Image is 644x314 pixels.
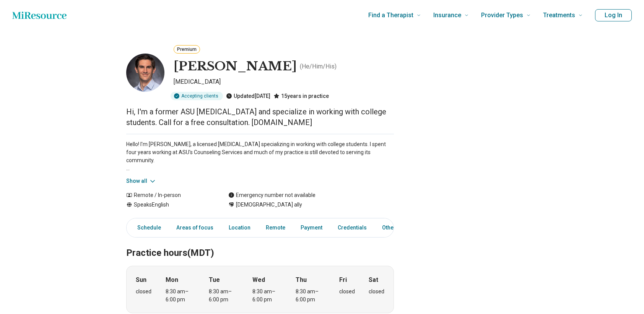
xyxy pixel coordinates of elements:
[236,201,302,209] span: [DEMOGRAPHIC_DATA] ally
[174,59,297,75] h1: [PERSON_NAME]
[12,8,67,23] a: Home page
[300,62,337,71] p: ( He/Him/His )
[296,275,307,285] strong: Thu
[166,275,178,285] strong: Mon
[174,77,394,89] p: [MEDICAL_DATA]
[339,288,355,296] div: closed
[172,220,218,236] a: Areas of focus
[228,191,315,199] div: Emergency number not available
[543,10,575,21] span: Treatments
[595,9,632,21] button: Log In
[377,220,405,236] a: Other
[296,220,327,236] a: Payment
[339,275,347,285] strong: Fri
[174,45,200,54] button: Premium
[252,288,282,304] div: 8:30 am – 6:00 pm
[481,10,523,21] span: Provider Types
[209,275,220,285] strong: Tue
[136,275,146,285] strong: Sun
[261,220,290,236] a: Remote
[224,220,255,236] a: Location
[252,275,265,285] strong: Wed
[209,288,238,304] div: 8:30 am – 6:00 pm
[171,92,223,100] div: Accepting clients
[126,191,213,199] div: Remote / In-person
[128,220,166,236] a: Schedule
[333,220,371,236] a: Credentials
[136,288,151,296] div: closed
[126,54,164,92] img: Colin Pickles, Psychologist
[126,201,213,209] div: Speaks English
[368,10,413,21] span: Find a Therapist
[226,92,270,100] div: Updated [DATE]
[273,92,329,100] div: 15 years in practice
[369,288,384,296] div: closed
[126,140,394,172] p: Hello! I'm [PERSON_NAME], a licensed [MEDICAL_DATA] specializing in working with college students...
[433,10,461,21] span: Insurance
[369,275,378,285] strong: Sat
[166,288,195,304] div: 8:30 am – 6:00 pm
[126,266,394,313] div: When does the program meet?
[296,288,325,304] div: 8:30 am – 6:00 pm
[126,106,394,128] p: Hi, I'm a former ASU [MEDICAL_DATA] and specialize in working with college students. Call for a f...
[126,177,156,185] button: Show all
[126,228,394,260] h2: Practice hours (MDT)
